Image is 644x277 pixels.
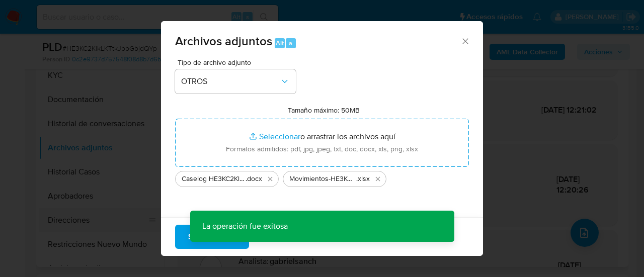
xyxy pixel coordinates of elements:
[246,174,262,184] span: .docx
[372,173,384,185] button: Eliminar Movimientos-HE3KC2KlkLKTtkJbbGbjdQYp.xlsx
[175,69,296,94] button: OTROS
[356,174,370,184] span: .xlsx
[266,226,299,248] span: Cancelar
[175,32,272,50] span: Archivos adjuntos
[264,173,276,185] button: Eliminar Caselog HE3KC2KlkLKTtkJbbGbjdQYp_2025_07_17_23_11_27.docx
[289,174,356,184] span: Movimientos-HE3KC2KlkLKTtkJbbGbjdQYp
[188,226,236,248] span: Subir archivo
[289,38,292,48] span: a
[175,225,249,249] button: Subir archivo
[276,38,284,48] span: Alt
[460,36,469,45] button: Cerrar
[175,167,469,187] ul: Archivos seleccionados
[178,59,298,66] span: Tipo de archivo adjunto
[288,106,360,115] label: Tamaño máximo: 50MB
[190,211,300,242] p: La operación fue exitosa
[181,76,280,86] span: OTROS
[182,174,246,184] span: Caselog HE3KC2KlkLKTtkJbbGbjdQYp_2025_07_17_23_11_27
